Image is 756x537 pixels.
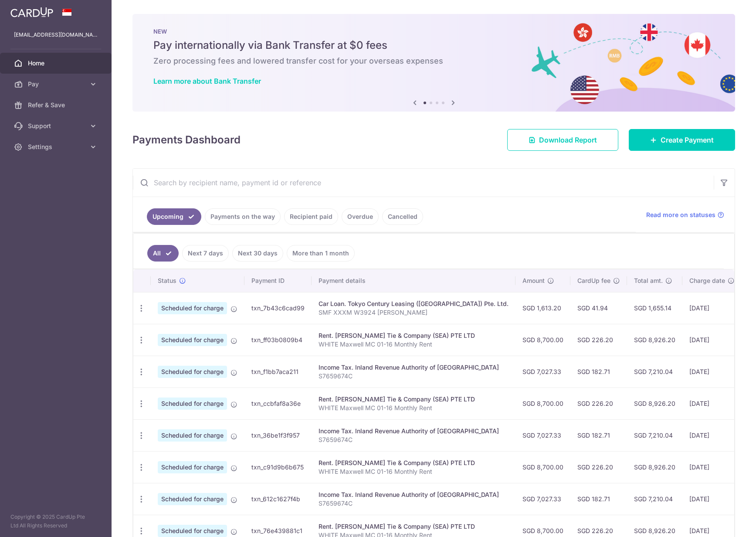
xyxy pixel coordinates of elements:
th: Payment ID [244,269,312,292]
td: SGD 8,926.20 [627,324,682,356]
a: All [147,245,179,262]
td: [DATE] [682,292,742,324]
td: SGD 7,210.04 [627,483,682,515]
td: SGD 8,700.00 [515,387,570,419]
td: [DATE] [682,419,742,451]
td: SGD 8,926.20 [627,451,682,483]
a: Cancelled [382,208,423,225]
td: [DATE] [682,356,742,387]
span: Scheduled for charge [158,302,227,314]
td: txn_c91d9b6b675 [244,451,312,483]
span: Download Report [539,135,597,145]
td: SGD 7,027.33 [515,483,570,515]
span: Status [158,276,176,285]
td: SGD 182.71 [570,483,627,515]
td: SGD 226.20 [570,451,627,483]
p: WHITE Maxwell MC 01-16 Monthly Rent [319,340,509,349]
td: txn_36be1f3f957 [244,419,312,451]
span: Support [28,122,85,130]
span: Create Payment [661,135,714,145]
a: Learn more about Bank Transfer [153,77,261,85]
p: SMF XXXM W3924 [PERSON_NAME] [319,308,509,317]
span: Scheduled for charge [158,398,227,410]
p: S7659674C [319,372,509,381]
div: Rent. [PERSON_NAME] Tie & Company (SEA) PTE LTD [319,459,509,467]
td: SGD 7,027.33 [515,356,570,387]
a: Next 30 days [232,245,283,262]
td: SGD 7,210.04 [627,419,682,451]
p: S7659674C [319,499,509,508]
td: [DATE] [682,451,742,483]
a: Next 7 days [182,245,229,262]
a: Payments on the way [205,208,281,225]
td: SGD 182.71 [570,356,627,387]
div: Income Tax. Inland Revenue Authority of [GEOGRAPHIC_DATA] [319,490,509,499]
div: Income Tax. Inland Revenue Authority of [GEOGRAPHIC_DATA] [319,363,509,372]
span: Scheduled for charge [158,429,227,442]
a: Read more on statuses [646,211,724,219]
h4: Payments Dashboard [132,132,241,148]
a: Recipient paid [284,208,338,225]
td: [DATE] [682,483,742,515]
span: Amount [522,276,545,285]
h6: Zero processing fees and lowered transfer cost for your overseas expenses [153,56,714,66]
img: CardUp [10,7,53,17]
td: txn_7b43c6cad99 [244,292,312,324]
input: Search by recipient name, payment id or reference [133,169,714,197]
p: NEW [153,28,714,35]
a: Overdue [342,208,379,225]
span: Refer & Save [28,101,85,109]
span: Settings [28,143,85,151]
span: Pay [28,80,85,88]
p: WHITE Maxwell MC 01-16 Monthly Rent [319,404,509,412]
span: Total amt. [634,276,663,285]
td: SGD 1,655.14 [627,292,682,324]
div: Rent. [PERSON_NAME] Tie & Company (SEA) PTE LTD [319,331,509,340]
div: Income Tax. Inland Revenue Authority of [GEOGRAPHIC_DATA] [319,427,509,435]
td: SGD 41.94 [570,292,627,324]
td: [DATE] [682,387,742,419]
a: More than 1 month [287,245,355,262]
td: txn_612c1627f4b [244,483,312,515]
td: txn_f1bb7aca211 [244,356,312,387]
td: SGD 8,700.00 [515,324,570,356]
span: Scheduled for charge [158,461,227,473]
td: SGD 8,926.20 [627,387,682,419]
div: Car Loan. Tokyo Century Leasing ([GEOGRAPHIC_DATA]) Pte. Ltd. [319,299,509,308]
img: Bank transfer banner [132,14,735,112]
td: txn_ff03b0809b4 [244,324,312,356]
div: Rent. [PERSON_NAME] Tie & Company (SEA) PTE LTD [319,522,509,531]
span: Home [28,59,85,68]
td: SGD 226.20 [570,387,627,419]
td: SGD 7,210.04 [627,356,682,387]
span: CardUp fee [577,276,610,285]
span: Charge date [689,276,725,285]
a: Create Payment [629,129,735,151]
td: SGD 1,613.20 [515,292,570,324]
td: txn_ccbfaf8a36e [244,387,312,419]
span: Scheduled for charge [158,525,227,537]
span: Scheduled for charge [158,366,227,378]
span: Read more on statuses [646,211,715,219]
td: [DATE] [682,324,742,356]
h5: Pay internationally via Bank Transfer at $0 fees [153,38,714,52]
div: Rent. [PERSON_NAME] Tie & Company (SEA) PTE LTD [319,395,509,404]
td: SGD 182.71 [570,419,627,451]
td: SGD 226.20 [570,324,627,356]
td: SGD 7,027.33 [515,419,570,451]
p: S7659674C [319,435,509,444]
span: Help [20,6,37,14]
span: Scheduled for charge [158,334,227,346]
th: Payment details [312,269,515,292]
p: [EMAIL_ADDRESS][DOMAIN_NAME] [14,31,98,39]
td: SGD 8,700.00 [515,451,570,483]
p: WHITE Maxwell MC 01-16 Monthly Rent [319,467,509,476]
a: Download Report [507,129,618,151]
span: Scheduled for charge [158,493,227,505]
a: Upcoming [147,208,201,225]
